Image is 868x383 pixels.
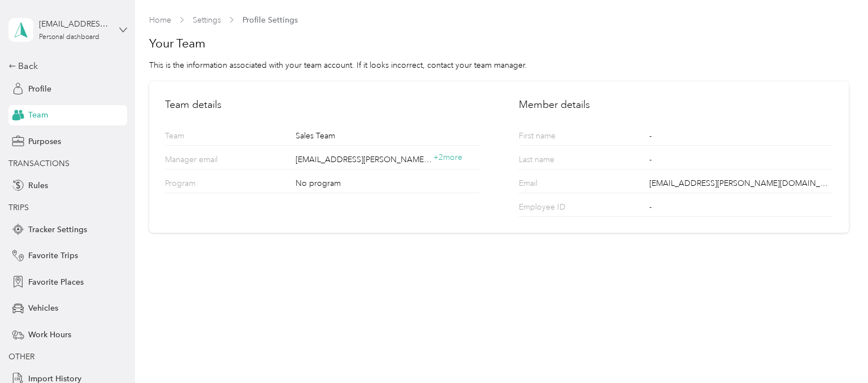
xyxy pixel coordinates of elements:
[149,59,849,71] div: This is the information associated with your team account. If it looks incorrect, contact your te...
[8,203,29,212] span: TRIPS
[28,329,71,341] span: Work Hours
[28,302,58,314] span: Vehicles
[519,177,606,193] p: Email
[28,109,48,121] span: Team
[165,130,252,145] p: Team
[519,201,606,216] p: Employee ID
[8,159,70,168] span: TRANSACTIONS
[649,130,832,145] div: -
[28,276,84,288] span: Favorite Places
[649,154,832,169] div: -
[149,15,171,25] a: Home
[242,14,298,26] span: Profile Settings
[28,83,51,95] span: Profile
[433,153,462,162] span: + 2 more
[296,177,479,193] div: No program
[28,224,87,236] span: Tracker Settings
[8,352,34,362] span: OTHER
[649,177,832,193] div: [EMAIL_ADDRESS][PERSON_NAME][DOMAIN_NAME]
[296,154,433,166] span: [EMAIL_ADDRESS][PERSON_NAME][DOMAIN_NAME]
[165,154,252,169] p: Manager email
[805,320,868,383] iframe: Everlance-gr Chat Button Frame
[165,177,252,193] p: Program
[519,130,606,145] p: First name
[28,136,61,147] span: Purposes
[28,250,78,262] span: Favorite Trips
[296,130,479,145] div: Sales Team
[165,97,479,112] h2: Team details
[28,180,48,191] span: Rules
[149,36,849,51] h1: Your Team
[8,59,121,73] div: Back
[519,97,833,112] h2: Member details
[39,18,110,30] div: [EMAIL_ADDRESS][PERSON_NAME][DOMAIN_NAME]
[39,34,99,41] div: Personal dashboard
[519,154,606,169] p: Last name
[193,15,221,25] a: Settings
[649,201,832,216] div: -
